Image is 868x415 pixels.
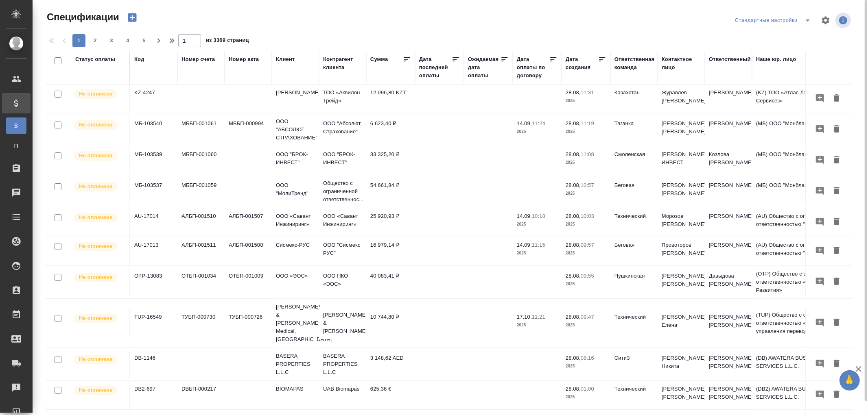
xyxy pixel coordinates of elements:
[89,34,102,47] button: 2
[323,120,362,136] p: ООО "Абсолют Страхование"
[610,177,658,206] td: Беговая
[517,120,532,126] p: 14.09,
[177,208,225,237] td: АЛБП-001510
[79,242,112,250] p: Не оплачена
[276,241,315,249] p: Сисмекс-РУС
[323,150,362,167] p: ООО "БРОК-ИНВЕСТ"
[225,309,272,337] td: ТУБП-000726
[79,314,112,322] p: Не оплачена
[276,55,295,63] div: Клиент
[75,55,115,63] div: Статус оплаты
[323,385,362,393] p: UAB Biomapas
[79,273,112,281] p: Не оплачена
[830,215,844,230] button: Удалить
[323,89,362,105] p: ТОО «Аквилон Трейд»
[752,237,850,265] td: (AU) Общество с ограниченной ответственностью "АЛС"
[566,249,606,257] p: 2025
[130,115,177,144] td: МБ-103540
[177,146,225,175] td: МББП-001060
[705,309,752,337] td: [PERSON_NAME] [PERSON_NAME]
[366,237,415,265] td: 16 979,14 ₽
[830,153,844,168] button: Удалить
[840,370,860,391] button: 🙏
[705,85,752,113] td: [PERSON_NAME]
[79,121,112,129] p: Не оплачена
[225,115,272,144] td: МББП-000994
[130,381,177,409] td: DB2-697
[566,314,581,320] p: 28.08,
[566,273,581,279] p: 28.08,
[323,212,362,228] p: ООО «Савант Инжиниринг»
[752,177,850,206] td: (МБ) ООО "Монблан"
[658,177,705,206] td: [PERSON_NAME] [PERSON_NAME]
[830,315,844,330] button: Удалить
[752,350,850,378] td: (DB) AWATERA BUSINESSMEN SERVICES L.L.C.
[229,55,259,63] div: Номер акта
[566,280,606,288] p: 2025
[566,321,606,329] p: 2025
[10,122,22,130] span: В
[610,208,658,237] td: Технический
[610,381,658,409] td: Технический
[89,37,102,45] span: 2
[276,181,315,198] p: ООО "МолиТренд"
[130,350,177,378] td: DB-1146
[225,268,272,296] td: ОТБП-001009
[532,314,545,320] p: 11:21
[323,311,362,335] p: [PERSON_NAME] & [PERSON_NAME]
[581,213,594,219] p: 10:03
[130,177,177,206] td: МБ-103537
[10,142,22,150] span: П
[323,272,362,288] p: ООО ПКО «ЭОС»
[366,309,415,337] td: 10 744,80 ₽
[130,85,177,113] td: KZ-4247
[581,151,594,157] p: 11:08
[177,237,225,265] td: АЛБП-001511
[610,146,658,175] td: Смоленская
[366,268,415,296] td: 40 083,41 ₽
[323,352,362,376] p: BASERA PROPERTIES L.L.C
[276,150,315,167] p: ООО "БРОК-ИНВЕСТ"
[566,120,581,126] p: 28.08,
[816,11,835,30] span: Настроить таблицу
[566,220,606,228] p: 2025
[566,386,581,392] p: 28.08,
[566,128,606,136] p: 2025
[177,381,225,409] td: DBБП-000217
[662,55,701,72] div: Контактное лицо
[610,309,658,337] td: Технический
[276,89,315,97] p: [PERSON_NAME]
[366,115,415,144] td: 6 623,40 ₽
[79,355,112,363] p: Не оплачена
[705,268,752,296] td: Давыдова [PERSON_NAME]
[581,386,594,392] p: 01:00
[276,117,315,142] p: ООО "АБСОЛЮТ СТРАХОВАНИЕ"
[366,208,415,237] td: 25 920,93 ₽
[658,350,705,378] td: [PERSON_NAME] Никита
[566,159,606,167] p: 2025
[79,386,112,394] p: Не оплачена
[225,208,272,237] td: АЛБП-001507
[752,381,850,409] td: (DB2) AWATERA BUSINESSMEN SERVICES L.L.C.
[752,146,850,175] td: (МБ) ООО "Монблан"
[276,352,315,376] p: BASERA PROPERTIES L.L.C
[658,208,705,237] td: Морозов [PERSON_NAME]
[517,213,532,219] p: 14.09,
[177,309,225,337] td: ТУБП-000730
[658,268,705,296] td: [PERSON_NAME] [PERSON_NAME]
[366,350,415,378] td: 3 148,62 AED
[532,213,545,219] p: 10:18
[130,146,177,175] td: МБ-103539
[830,122,844,137] button: Удалить
[614,55,655,72] div: Ответственная команда
[566,393,606,401] p: 2025
[830,274,844,289] button: Удалить
[566,213,581,219] p: 28.08,
[138,34,151,47] button: 5
[830,91,844,106] button: Удалить
[610,268,658,296] td: Пушкинская
[752,115,850,144] td: (МБ) ООО "Монблан"
[566,242,581,248] p: 28.08,
[566,182,581,188] p: 28.08,
[177,268,225,296] td: ОТБП-001034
